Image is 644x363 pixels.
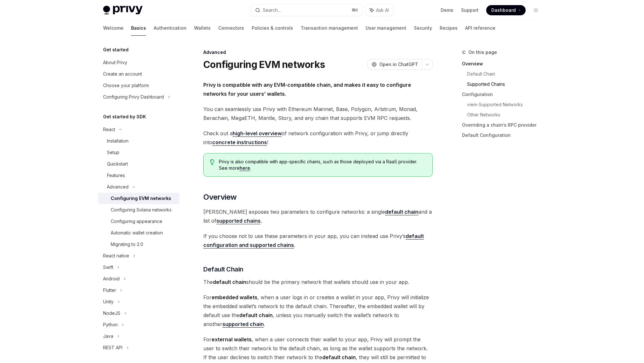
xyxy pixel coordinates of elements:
a: concrete instructions [212,139,267,146]
a: Connectors [218,20,244,36]
strong: default chain [385,209,418,215]
span: On this page [468,48,497,56]
a: Create an account [98,68,179,80]
a: Automatic wallet creation [98,227,179,239]
a: Recipes [440,20,458,36]
div: NodeJS [103,309,120,317]
button: Search...⌘K [251,4,362,16]
button: Toggle dark mode [531,5,541,15]
a: Basics [131,20,146,36]
div: Advanced [107,183,129,191]
div: REST API [103,344,122,352]
span: ⌘ K [352,8,358,13]
a: Support [461,7,479,13]
strong: Privy is compatible with any EVM-compatible chain, and makes it easy to configure networks for yo... [203,82,411,97]
div: Flutter [103,286,116,294]
a: supported chains [216,218,261,224]
h5: Get started by SDK [103,113,146,121]
div: Installation [107,137,129,145]
a: Demo [441,7,453,13]
a: Setup [98,147,179,158]
a: Configuring appearance [98,216,179,227]
a: Configuring EVM networks [98,193,179,204]
a: Overview [462,59,546,69]
div: Create an account [103,70,142,78]
div: React [103,126,115,133]
strong: external wallets [212,336,252,343]
div: Configuring appearance [111,218,162,225]
strong: default chain [213,279,246,285]
a: Security [414,20,432,36]
a: Default Configuration [462,130,546,140]
div: Automatic wallet creation [111,229,163,237]
a: Configuring Solana networks [98,204,179,216]
a: here [240,165,250,171]
span: Check out a of network configuration with Privy, or jump directly into ! [203,129,433,147]
div: Quickstart [107,160,128,168]
a: Installation [98,135,179,147]
div: Unity [103,298,114,306]
a: Default Chain [467,69,546,79]
a: Configuration [462,89,546,100]
span: Overview [203,192,236,202]
a: supported chain [222,321,264,328]
strong: supported chain [222,321,264,327]
span: If you choose not to use these parameters in your app, you can instead use Privy’s . [203,232,433,249]
div: Migrating to 2.0 [111,241,143,248]
img: light logo [103,6,143,15]
a: Authentication [154,20,186,36]
div: Advanced [203,49,433,56]
div: Android [103,275,120,283]
a: Wallets [194,20,211,36]
span: [PERSON_NAME] exposes two parameters to configure networks: a single and a list of . [203,207,433,225]
div: Configuring Privy Dashboard [103,93,164,101]
a: Supported Chains [467,79,546,89]
div: Swift [103,263,113,271]
h1: Configuring EVM networks [203,59,325,70]
button: Open in ChatGPT [367,59,422,70]
strong: default chain [239,312,273,318]
div: About Privy [103,59,127,66]
div: Configuring EVM networks [111,195,171,202]
a: Policies & controls [252,20,293,36]
a: Overriding a chain’s RPC provider [462,120,546,130]
button: Ask AI [365,4,393,16]
span: Dashboard [491,7,516,13]
div: Java [103,332,113,340]
h5: Get started [103,46,129,54]
a: User management [366,20,406,36]
span: Privy is also compatible with app-specific chains, such as those deployed via a RaaS provider. Se... [219,159,426,171]
a: Features [98,170,179,181]
a: Dashboard [486,5,526,15]
div: Configuring Solana networks [111,206,171,214]
a: viem-Supported Networks [467,100,546,110]
div: Choose your platform [103,82,149,89]
span: Ask AI [376,7,389,13]
div: Setup [107,149,119,156]
div: Features [107,172,125,179]
a: About Privy [98,57,179,68]
span: Open in ChatGPT [379,61,418,68]
strong: embedded wallets [212,294,257,300]
span: For , when a user logs in or creates a wallet in your app, Privy will initialize the embedded wal... [203,293,433,329]
a: Other Networks [467,110,546,120]
div: Python [103,321,118,329]
strong: default chain [322,354,356,360]
a: API reference [465,20,495,36]
svg: Tip [210,159,214,165]
span: You can seamlessly use Privy with Ethereum Mainnet, Base, Polygon, Arbitrum, Monad, Berachain, Me... [203,105,433,122]
a: Transaction management [301,20,358,36]
a: Choose your platform [98,80,179,91]
span: Default Chain [203,265,243,274]
a: Welcome [103,20,123,36]
div: Search... [263,6,281,14]
a: Migrating to 2.0 [98,239,179,250]
div: React native [103,252,129,260]
a: Quickstart [98,158,179,170]
a: default chain [385,209,418,215]
a: high-level overview [233,130,282,137]
span: The should be the primary network that wallets should use in your app. [203,278,433,286]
